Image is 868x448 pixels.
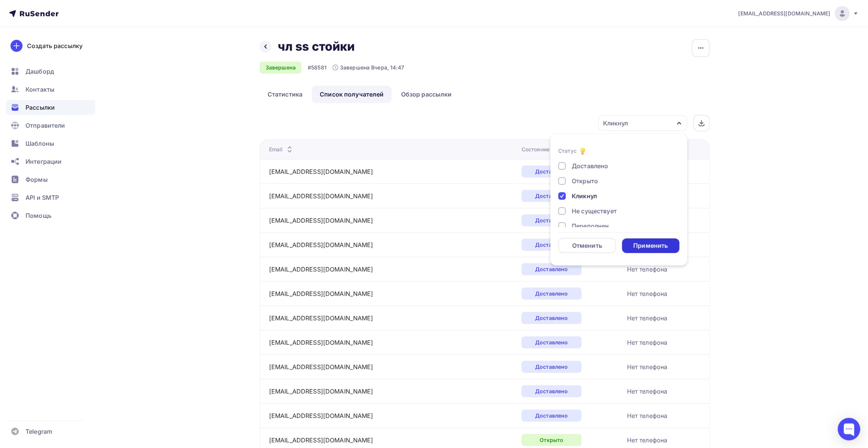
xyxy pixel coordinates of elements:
[551,134,687,265] ul: Кликнул
[269,168,373,175] a: [EMAIL_ADDRESS][DOMAIN_NAME]
[269,314,373,322] a: [EMAIL_ADDRESS][DOMAIN_NAME]
[26,157,62,166] span: Интеграции
[269,146,294,153] div: Email
[269,241,373,249] a: [EMAIL_ADDRESS][DOMAIN_NAME]
[739,6,859,21] a: [EMAIL_ADDRESS][DOMAIN_NAME]
[26,67,54,76] span: Дашборд
[522,361,582,373] div: Доставлено
[269,436,373,444] a: [EMAIL_ADDRESS][DOMAIN_NAME]
[27,41,83,50] div: Создать рассылку
[572,192,597,201] div: Кликнул
[627,265,668,274] div: Нет телефона
[26,175,48,184] span: Формы
[603,119,628,128] div: Кликнул
[522,385,582,397] div: Доставлено
[269,192,373,200] a: [EMAIL_ADDRESS][DOMAIN_NAME]
[6,172,95,187] a: Формы
[26,193,59,202] span: API и SMTP
[572,207,617,216] div: Не существует
[598,115,687,131] button: Кликнул
[269,217,373,224] a: [EMAIL_ADDRESS][DOMAIN_NAME]
[627,314,668,323] div: Нет телефона
[26,139,54,148] span: Шаблоны
[26,121,65,130] span: Отправители
[6,118,95,133] a: Отправители
[278,39,355,54] h2: чл ss стойки
[522,239,582,251] div: Доставлено
[269,412,373,419] a: [EMAIL_ADDRESS][DOMAIN_NAME]
[627,436,668,445] div: Нет телефона
[308,64,326,71] div: #58581
[522,288,582,300] div: Доставлено
[627,387,668,396] div: Нет телефона
[522,190,582,202] div: Доставлено
[627,289,668,298] div: Нет телефона
[6,64,95,79] a: Дашборд
[6,82,95,97] a: Контакты
[26,427,52,436] span: Telegram
[269,290,373,297] a: [EMAIL_ADDRESS][DOMAIN_NAME]
[269,388,373,395] a: [EMAIL_ADDRESS][DOMAIN_NAME]
[633,241,668,250] div: Применить
[572,161,608,170] div: Доставлено
[522,336,582,348] div: Доставлено
[6,136,95,151] a: Шаблоны
[627,338,668,347] div: Нет телефона
[260,86,310,103] a: Статистика
[522,263,582,275] div: Доставлено
[26,103,55,112] span: Рассылки
[393,86,460,103] a: Обзор рассылки
[312,86,392,103] a: Список получателей
[269,339,373,346] a: [EMAIL_ADDRESS][DOMAIN_NAME]
[269,363,373,371] a: [EMAIL_ADDRESS][DOMAIN_NAME]
[260,62,302,74] div: Завершена
[6,100,95,115] a: Рассылки
[522,434,582,446] div: Открыто
[269,265,373,273] a: [EMAIL_ADDRESS][DOMAIN_NAME]
[572,222,609,231] div: Переполнен
[572,241,602,250] div: Отменить
[572,176,598,186] div: Открыто
[627,411,668,420] div: Нет телефона
[739,10,830,17] span: [EMAIL_ADDRESS][DOMAIN_NAME]
[522,146,561,153] div: Состояние
[522,166,582,178] div: Доставлено
[26,85,54,94] span: Контакты
[332,64,404,71] div: Завершена Вчера, 14:47
[558,147,577,155] div: Статус
[627,362,668,371] div: Нет телефона
[522,214,582,226] div: Доставлено
[522,410,582,422] div: Доставлено
[522,312,582,324] div: Доставлено
[26,211,51,220] span: Помощь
